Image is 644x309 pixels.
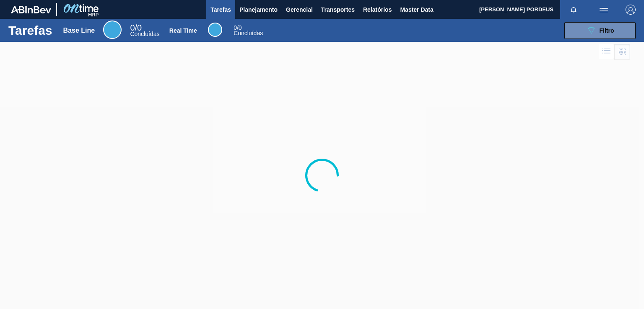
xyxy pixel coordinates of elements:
[103,21,122,39] div: Base Line
[321,5,355,15] span: Transportes
[626,5,636,15] img: Logout
[130,24,159,37] div: Base Line
[11,6,51,13] img: TNhmsLtSVTkK8tSr43FrP2fwEKptu5GPRR3wAAAABJRU5ErkJggg==
[8,26,52,35] h1: Tarefas
[234,25,263,36] div: Real Time
[599,5,609,15] img: userActions
[234,24,241,31] span: / 0
[208,23,222,37] div: Real Time
[234,30,263,36] span: Concluídas
[564,22,636,39] button: Filtro
[130,23,135,32] span: 0
[239,5,278,15] span: Planejamento
[169,27,197,34] div: Real Time
[210,5,231,15] span: Tarefas
[600,27,614,34] span: Filtro
[130,31,159,37] span: Concluídas
[234,24,237,31] span: 0
[130,23,142,32] span: / 0
[63,27,95,34] div: Base Line
[560,4,587,15] button: Notificações
[400,5,433,15] span: Master Data
[286,5,313,15] span: Gerencial
[363,5,392,15] span: Relatórios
